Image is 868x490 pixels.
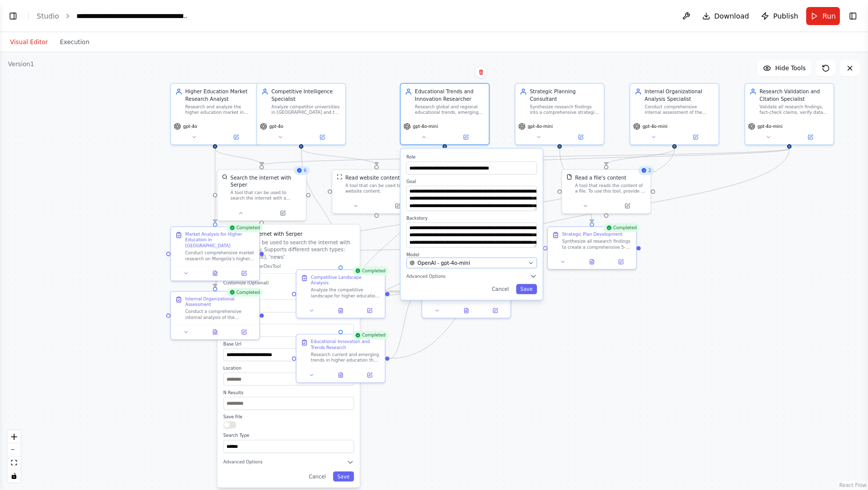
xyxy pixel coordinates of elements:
div: Completed [352,266,388,275]
div: Competitive Intelligence SpecialistAnalyze competitor universities in [GEOGRAPHIC_DATA] and the b... [256,83,346,145]
label: Locale [224,292,354,298]
button: Open in side panel [232,328,256,337]
button: Cancel [304,471,330,481]
span: Publish [773,11,798,21]
span: Hide Tools [775,64,806,72]
div: Conduct a comprehensive internal analysis of the university covering: current academic programs a... [185,309,255,320]
button: View output [325,306,356,315]
div: Completed [352,331,388,340]
div: Higher Education Market Research Analyst [185,88,255,103]
img: FileReadTool [567,174,572,180]
g: Edge from 0ac2ddd5-c7df-4f24-8865-f9f1436c95dc to 344d3aa5-a97e-457d-8c78-323551971472 [211,148,219,222]
div: Research Validation and Citation SpecialistValidate all research findings, fact-check claims, ver... [744,83,834,145]
div: CompletedEducational Innovation and Trends ResearchResearch current and emerging trends in higher... [296,334,386,383]
label: Goal [406,179,537,184]
label: Backstory [406,215,537,221]
span: Run [822,11,836,21]
div: Analyze the competitive landscape for higher education in [GEOGRAPHIC_DATA] and the region, inclu... [311,287,381,299]
button: Open in side panel [377,202,418,210]
label: Base Url [224,341,354,347]
button: OpenAI - gpt-4o-mini [406,258,537,268]
div: React Flow controls [8,430,21,482]
button: Download [698,7,753,25]
div: Conduct comprehensive market research on Mongolia's higher education sector, focusing on: student... [185,250,255,261]
span: 2 [648,168,651,173]
label: Role [406,154,537,160]
button: Show right sidebar [846,9,860,23]
button: Open in side panel [560,133,601,141]
div: Competitive Landscape Analysis [311,274,381,286]
g: Edge from c3d7a0e2-8bb2-4677-8df2-3085a92c499c to 7a79257b-717e-488a-87b9-633f48889741 [258,148,793,165]
div: Research Validation and Citation Specialist [759,88,829,103]
button: Visual Editor [4,36,54,48]
label: N Results [224,390,354,395]
label: Search Type [224,433,354,438]
button: Execution [54,36,95,48]
a: React Flow attribution [839,482,866,488]
div: Educational Trends and Innovation ResearcherResearch global and regional educational trends, emer... [400,83,490,145]
div: Read website content [345,174,400,181]
button: zoom out [8,443,21,456]
button: Open in side panel [446,133,486,141]
button: Customize (Optional) [224,279,354,286]
g: Edge from 92dda00f-60a5-4ab4-b7e5-701dc4b3f5d3 to 8c4ef3d0-899d-4c2b-ba68-0a8219660dce [297,148,344,265]
button: Open in side panel [302,133,343,141]
div: Strategic Planning Consultant [530,88,600,103]
button: Delete node [475,66,488,79]
span: gpt-4o-mini [527,123,553,129]
div: Internal Organizational Assessment [185,296,255,307]
nav: breadcrumb [37,11,189,21]
span: Download [714,11,749,21]
button: Hide Tools [757,60,812,76]
div: 6SerperDevToolSearch the internet with SerperA tool that can be used to search the internet with ... [217,169,307,221]
div: Read a file's content [575,174,626,181]
button: View output [325,371,356,379]
label: Country [224,316,354,322]
img: SerperDevTool [222,174,228,180]
button: Open in side panel [607,202,647,210]
button: Save [333,471,354,481]
g: Edge from d52520f1-4770-475b-aac1-e61b1a10b667 to 6d124728-9852-46f8-bc79-fa4f3ff0864a [389,290,417,362]
button: zoom in [8,430,21,443]
div: Internal Organizational Analysis SpecialistConduct comprehensive internal assessment of the unive... [629,83,719,145]
div: CompletedCompetitive Landscape AnalysisAnalyze the competitive landscape for higher education in ... [296,269,386,318]
span: Customize (Optional) [224,280,269,286]
div: Synthesize research findings into a comprehensive strategic plan with clear vision, mission, stra... [530,104,600,115]
button: Open in side panel [357,371,382,379]
div: Synthesize all research findings to create a comprehensive 5-year strategic plan for the private ... [562,239,632,250]
div: Validate all research findings, fact-check claims, verify data accuracy, cross-reference sources,... [759,104,829,115]
button: Open in side panel [357,306,382,315]
div: 2FileReadToolRead a file's contentA tool that reads the content of a file. To use this tool, prov... [562,169,652,214]
span: OpenAI - gpt-4o-mini [417,259,470,266]
span: gpt-4o-mini [642,123,668,129]
div: Search the internet with Serper [231,174,301,189]
button: toggle interactivity [8,469,21,482]
div: Educational Trends and Innovation Researcher [415,88,485,103]
label: Location [224,366,354,371]
div: A tool that can be used to read a website content. [345,183,416,194]
div: A tool that can be used to search the internet with a search_query. Supports different search typ... [231,190,301,201]
button: Save [516,284,537,294]
button: Open in side panel [483,306,507,315]
div: Higher Education Market Research AnalystResearch and analyze the higher education market in [GEOG... [170,83,260,145]
span: gpt-4o [183,123,197,129]
p: Class name: SerperDevTool [224,263,354,269]
g: Edge from c3d7a0e2-8bb2-4677-8df2-3085a92c499c to 140f1aa8-e309-4c4e-97c3-fe155dee884f [488,148,793,165]
button: Show left sidebar [6,9,20,23]
g: Edge from 0ac2ddd5-c7df-4f24-8865-f9f1436c95dc to 7a79257b-717e-488a-87b9-633f48889741 [211,148,265,165]
div: Research global and regional educational trends, emerging technologies in higher education, innov... [415,104,485,115]
p: A tool that can be used to search the internet with a search_query. Supports different search typ... [224,239,354,260]
div: Completed [603,224,639,232]
div: Analyze competitor universities in [GEOGRAPHIC_DATA] and the broader Central Asian region, identi... [271,104,341,115]
g: Edge from 4884b45e-f195-4d2c-a26c-72fda10ff20e to e1042391-2810-4b40-8c76-e7afd2ba39d2 [603,148,678,165]
div: CompletedResearch Validation and Citation CompilationValidate and fact-check all findings from th... [421,269,511,318]
div: CompletedStrategic Plan DevelopmentSynthesize all research findings to create a comprehensive 5-y... [547,226,637,269]
div: A tool that reads the content of a file. To use this tool, provide a 'file_path' parameter with t... [575,183,646,194]
button: Open in side panel [608,258,633,266]
div: Strategic Planning ConsultantSynthesize research findings into a comprehensive strategic plan wit... [515,83,605,145]
div: Competitive Intelligence Specialist [271,88,341,103]
label: Save File [224,414,354,420]
div: Strategic Plan Development [562,231,622,237]
button: Open in side panel [675,133,716,141]
g: Edge from e43724d0-4334-47ea-96bd-87e39b9a2299 to 9933c991-ee9b-45e8-a98c-26c324986a27 [556,148,596,222]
